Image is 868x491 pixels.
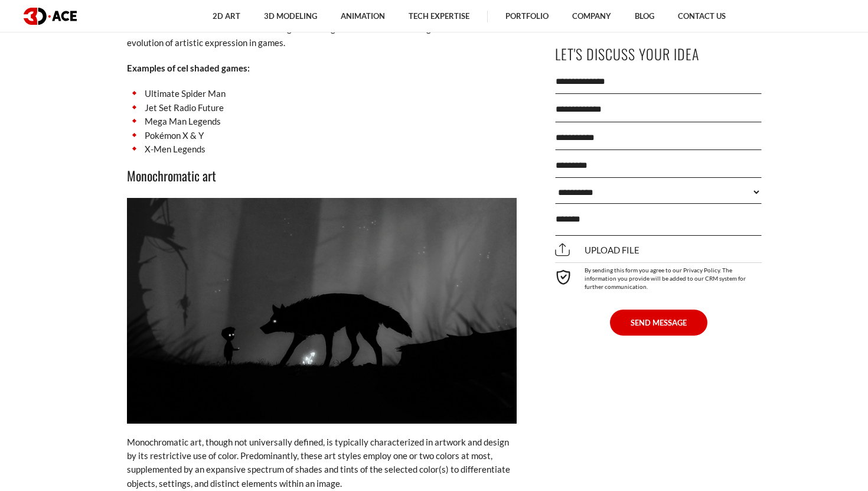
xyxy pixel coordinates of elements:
p: Let's Discuss Your Idea [555,41,762,67]
img: Monochromatic art [127,198,517,424]
li: Pokémon X & Y [127,129,517,142]
img: logo dark [24,8,77,25]
li: Jet Set Radio Future [127,101,517,115]
p: Monochromatic art, though not universally defined, is typically characterized in artwork and desi... [127,435,517,491]
span: Upload file [555,245,639,255]
div: By sending this form you agree to our Privacy Policy. The information you provide will be added t... [555,262,762,291]
li: Mega Man Legends [127,115,517,128]
li: X-Men Legends [127,142,517,156]
button: SEND MESSAGE [610,310,707,336]
h3: Monochromatic art [127,165,517,186]
li: Ultimate Spider Man [127,87,517,100]
strong: Examples of cel shaded games: [127,63,250,73]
